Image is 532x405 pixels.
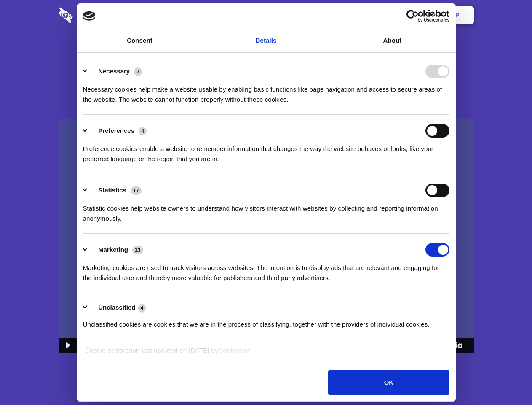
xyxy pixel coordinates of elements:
button: Preferences (4) [83,124,152,138]
a: Cookiebot [218,347,250,354]
span: 7 [134,67,142,76]
div: Statistic cookies help website owners to understand how visitors interact with websites by collec... [83,197,449,224]
a: Contact [342,2,380,28]
button: Necessary (7) [83,65,147,78]
div: Necessary cookies help make a website usable by enabling basic functions like page navigation and... [83,78,449,105]
a: Login [382,2,419,28]
div: Cookie declaration last updated on [DATE] by [79,346,453,362]
h4: Auto-redaction of sensitive data, encrypted data sharing and self-destructing private chats. Shar... [59,77,474,105]
label: Necessary [98,67,130,75]
button: Statistics (17) [83,184,147,197]
label: Marketing [98,246,128,253]
div: Marketing cookies are used to track visitors across websites. The intention is to display ads tha... [83,256,449,283]
h1: Eliminate Slack Data Loss. [59,38,474,68]
button: Play Video [59,338,76,353]
span: 4 [138,304,146,312]
div: Unclassified cookies are cookies that we are in the process of classifying, together with the pro... [83,313,449,329]
a: Consent [77,29,203,52]
label: Statistics [98,186,126,194]
div: Preference cookies enable a website to remember information that changes the way the website beha... [83,138,449,164]
a: Usercentrics Cookiebot - opens in a new window [376,10,449,22]
img: logo-wordmark-white-trans-d4663122ce5f474addd5e946df7df03e33cb6a1c49d2221995e7729f52c070b2.svg [59,7,131,23]
img: logo [83,11,96,21]
button: OK [328,370,449,395]
a: About [329,29,456,52]
label: Preferences [98,127,134,134]
span: 13 [132,246,143,254]
button: Unclassified (4) [83,302,151,313]
a: Details [203,29,329,52]
button: Marketing (13) [83,243,149,256]
iframe: Drift Widget Chat Controller [490,363,522,395]
span: 4 [139,127,147,135]
span: 17 [131,186,142,195]
a: Pricing [247,2,284,28]
img: Sharesecret [59,119,474,353]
